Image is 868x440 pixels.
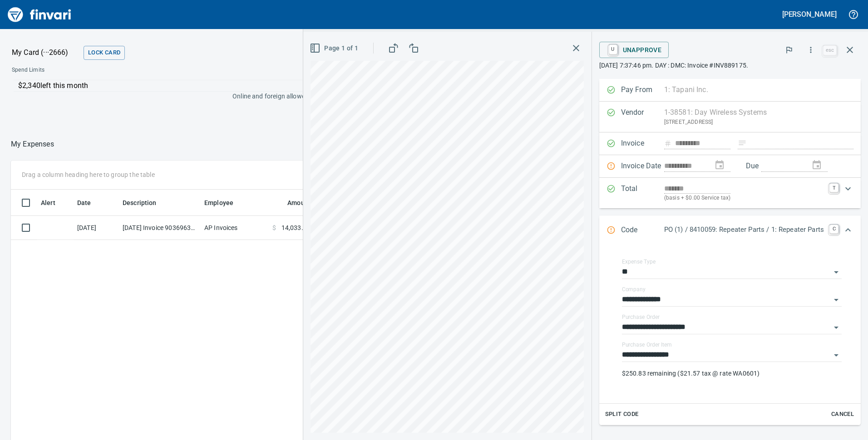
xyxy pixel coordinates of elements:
span: Cancel [830,409,855,420]
span: Unapprove [607,42,662,58]
p: [DATE] 7:37:46 pm. DAY : DMC: Invoice #INV889175. [599,61,861,70]
button: Page 1 of 1 [308,40,362,57]
button: [PERSON_NAME] [780,7,839,21]
img: Finvari [5,4,74,25]
span: Date [77,197,91,208]
label: Expense Type [622,259,656,264]
span: Description [123,197,168,208]
h5: [PERSON_NAME] [782,10,837,19]
span: Split Code [605,409,639,420]
span: 14,033.84 [281,223,311,232]
label: Purchase Order [622,314,660,320]
label: Company [622,287,646,292]
p: (basis + $0.00 Service tax) [664,194,824,203]
a: C [829,225,838,234]
p: Code [621,225,664,236]
p: $2,340 left this month [18,80,303,91]
button: Open [830,293,843,306]
p: $250.83 remaining ($21.57 tax @ rate WA0601) [622,369,842,378]
div: Expand [599,245,861,425]
div: Expand [599,178,861,208]
span: Page 1 of 1 [311,43,358,54]
span: Employee [204,197,233,208]
span: Description [123,197,157,208]
td: AP Invoices [201,216,269,240]
span: Close invoice [821,39,861,61]
td: [DATE] [74,216,119,240]
button: Lock Card [84,46,125,60]
p: Drag a column heading here to group the table [22,170,155,179]
button: Flag [779,40,799,60]
a: U [609,44,617,54]
button: Split Code [603,407,641,421]
a: esc [823,45,837,55]
span: Alert [41,197,67,208]
div: Expand [599,215,861,245]
p: Online and foreign allowed [5,92,309,101]
span: $ [272,223,276,232]
span: Lock Card [88,48,120,58]
span: Date [77,197,103,208]
span: Spend Limits [12,66,176,75]
button: UUnapprove [599,42,669,58]
p: My Card (···2666) [12,47,80,58]
p: My Expenses [11,139,54,150]
span: Amount [287,197,311,208]
td: [DATE] Invoice 90369637 from Topcon Solutions Inc (1-30481) [119,216,201,240]
label: Purchase Order Item [622,342,671,347]
p: Total [621,183,664,203]
span: Alert [41,197,55,208]
button: Open [830,349,843,362]
p: PO (1) / 8410059: Repeater Parts / 1: Repeater Parts [664,225,824,235]
span: Employee [204,197,245,208]
button: Open [830,266,843,279]
button: Cancel [828,407,857,421]
a: T [829,183,838,192]
button: Open [830,321,843,334]
button: More [801,40,821,60]
span: Amount [276,197,311,208]
nav: breadcrumb [11,139,54,150]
